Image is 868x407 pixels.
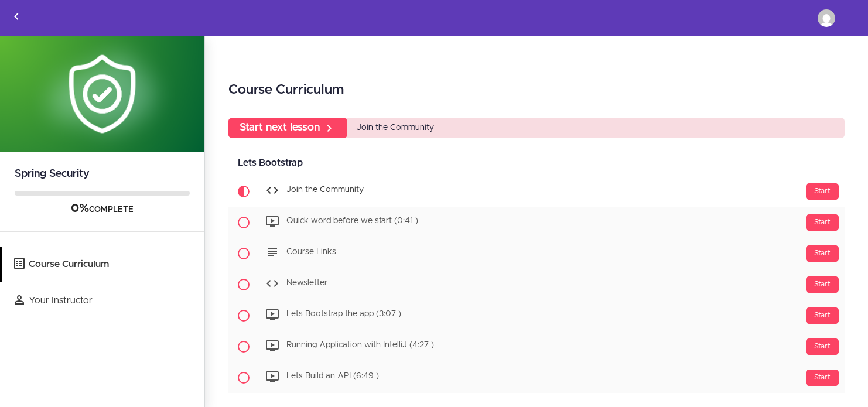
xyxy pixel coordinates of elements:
span: Running Application with IntelliJ (4:27 ) [286,341,434,350]
a: Start Running Application with IntelliJ (4:27 ) [228,331,845,362]
div: Lets Bootstrap [228,150,845,176]
div: COMPLETE [15,201,190,217]
span: Join the Community [357,124,434,132]
span: Lets Bootstrap the app (3:07 ) [286,310,401,319]
a: Course Curriculum [2,247,204,282]
span: Lets Build an API (6:49 ) [286,372,379,381]
a: Current item Start Join the Community [228,176,845,207]
a: Start Lets Bootstrap the app (3:07 ) [228,300,845,331]
svg: Back to courses [9,9,23,23]
a: Start Quick word before we start (0:41 ) [228,207,845,238]
span: Join the Community [286,186,364,194]
a: Start Course Links [228,238,845,269]
div: Start [806,370,839,386]
a: Start Newsletter [228,269,845,300]
div: Start [806,214,839,231]
div: Start [806,307,839,324]
a: Your Instructor [2,283,204,319]
span: Course Links [286,248,336,256]
span: Newsletter [286,279,327,288]
h2: Course Curriculum [228,80,845,100]
div: Start [806,276,839,293]
img: logowanie@o2.pl [818,9,835,27]
div: Start [806,183,839,200]
span: Quick word before we start (0:41 ) [286,217,418,225]
span: 0% [71,203,89,214]
a: Start Lets Build an API (6:49 ) [228,362,845,393]
div: Start [806,245,839,262]
span: Current item [228,176,259,207]
a: Back to courses [1,1,32,36]
a: Start next lesson [228,118,347,138]
div: Start [806,338,839,355]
